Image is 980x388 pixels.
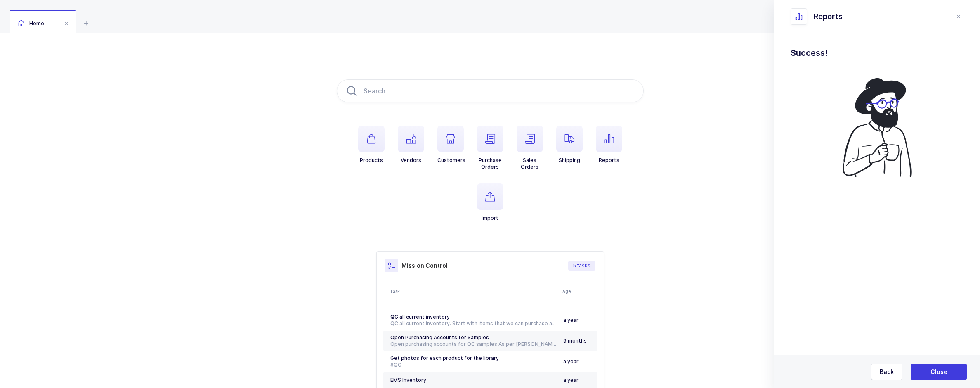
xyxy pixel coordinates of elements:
[791,46,963,60] h1: Success!
[437,126,465,164] button: Customers
[911,364,967,380] button: Close
[18,20,44,26] span: Home
[390,334,489,340] span: Open Purchasing Accounts for Samples
[390,341,557,348] div: Open purchasing accounts for QC samples As per [PERSON_NAME], we had an account with [PERSON_NAME...
[562,288,595,295] div: Age
[563,377,579,383] span: a year
[831,73,923,182] img: coffee.svg
[390,362,557,368] div: #QC
[814,12,843,21] span: Reports
[573,262,590,269] span: 5 tasks
[563,317,579,323] span: a year
[390,355,499,361] span: Get photos for each product for the library
[871,364,902,380] button: Back
[390,377,426,383] span: EMS Inventory
[337,79,644,102] input: Search
[477,183,503,221] button: Import
[398,126,424,164] button: Vendors
[401,262,448,270] h3: Mission Control
[563,358,579,364] span: a year
[517,126,543,170] button: SalesOrders
[390,314,450,320] span: QC all current inventory
[477,126,503,170] button: PurchaseOrders
[880,368,894,376] span: Back
[596,126,622,164] button: Reports
[358,126,385,164] button: Products
[556,126,583,164] button: Shipping
[390,288,557,295] div: Task
[930,368,947,376] span: Close
[954,12,963,21] button: close drawer
[563,338,587,344] span: 9 months
[390,320,557,327] div: QC all current inventory. Start with items that we can purchase a sample from Schein. #[GEOGRAPHI...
